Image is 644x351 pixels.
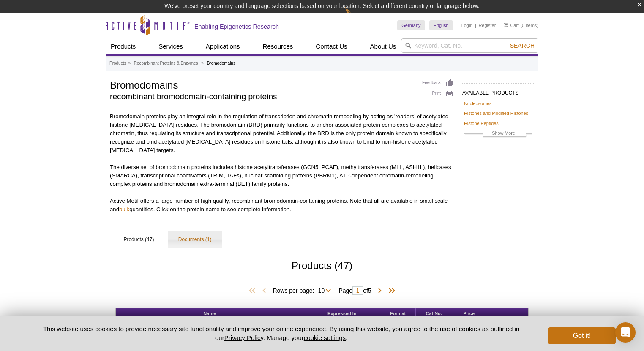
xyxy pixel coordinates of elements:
input: Keyword, Cat. No. [401,38,538,53]
h2: recombinant bromodomain-containing proteins [110,93,414,101]
h2: Enabling Epigenetics Research [194,23,279,30]
a: Documents (1) [168,231,222,248]
a: Show More [464,129,532,139]
li: | [475,20,476,30]
span: First Page [247,287,260,295]
li: » [128,61,131,65]
span: 5 [368,287,371,294]
a: Login [461,22,473,28]
a: English [429,20,453,30]
a: Contact Us [311,38,352,54]
a: Histone Peptides [464,120,499,127]
a: bulk [119,206,129,212]
a: Products (47) [113,231,164,248]
li: » [201,61,204,65]
a: Resources [258,38,298,54]
p: Bromodomain proteins play an integral role in the regulation of transcription and chromatin remod... [110,112,454,214]
h1: Bromodomains [110,78,414,91]
th: Cat No. [416,308,452,319]
th: Format [380,308,416,319]
span: Rows per page: [273,286,334,294]
a: Feedback [422,78,454,87]
img: Your Cart [504,23,508,27]
button: Search [508,42,537,49]
a: Privacy Policy [224,334,263,341]
a: Germany [397,20,425,30]
button: cookie settings [304,334,346,341]
span: Last Page [384,287,397,295]
a: Histones and Modified Histones [464,109,528,117]
span: Previous Page [260,287,268,295]
a: Register [478,22,496,28]
a: Print [422,90,454,99]
span: Page of [334,286,375,295]
span: Next Page [376,287,384,295]
th: Expressed In [304,308,380,319]
div: Open Intercom Messenger [615,322,636,343]
a: Products [106,38,141,54]
p: This website uses cookies to provide necessary site functionality and improve your online experie... [28,324,534,342]
img: Change Here [345,6,367,26]
a: Applications [201,38,245,54]
a: Cart [504,22,519,28]
button: Got it! [548,327,616,344]
h2: AVAILABLE PRODUCTS [462,83,534,98]
th: Price [452,308,486,319]
li: Bromodomains [207,61,235,65]
th: Name [116,308,304,319]
a: Services [153,38,188,54]
li: (0 items) [504,20,538,30]
a: Nucleosomes [464,100,491,107]
a: Recombinant Proteins & Enzymes [134,60,198,67]
a: Products [109,60,126,67]
span: Search [510,42,535,49]
a: About Us [365,38,401,54]
h2: Products (47) [115,262,529,278]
